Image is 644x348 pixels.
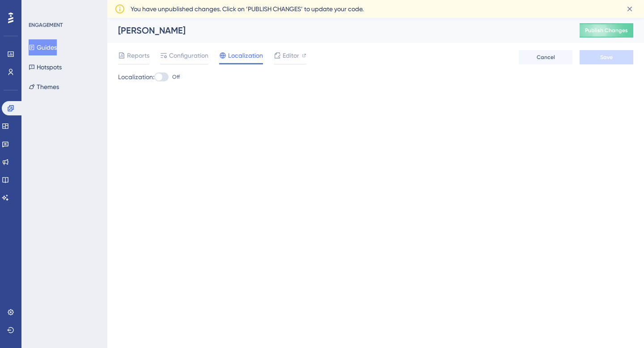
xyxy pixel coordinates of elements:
button: Guides [29,39,57,55]
div: Localization: [118,72,633,82]
button: Themes [29,79,59,95]
span: Reports [127,50,149,61]
span: You have unpublished changes. Click on ‘PUBLISH CHANGES’ to update your code. [131,4,364,14]
button: Publish Changes [580,23,633,38]
button: Save [580,50,633,64]
button: Hotspots [29,59,62,75]
span: Save [600,54,613,61]
span: Publish Changes [585,27,628,34]
span: Cancel [537,54,555,61]
div: ENGAGEMENT [29,21,63,29]
span: Localization [228,50,263,61]
span: Editor [283,50,299,61]
span: Off [172,73,180,81]
span: Configuration [169,50,208,61]
button: Cancel [519,50,572,64]
div: [PERSON_NAME] [118,24,557,37]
